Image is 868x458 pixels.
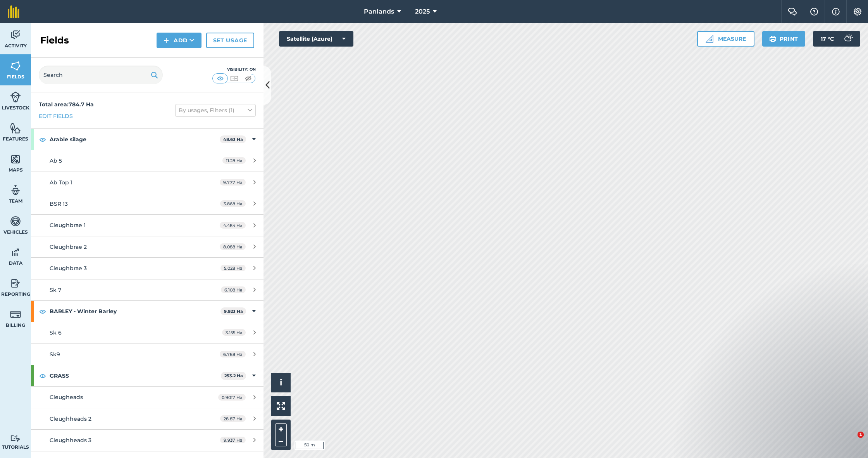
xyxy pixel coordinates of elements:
button: Add [157,33,201,48]
span: Cleughheads 2 [50,415,91,422]
img: A cog icon [853,8,862,16]
div: GRASS253.2 Ha [31,365,263,386]
img: svg+xml;base64,PD94bWwgdmVyc2lvbj0iMS4wIiBlbmNvZGluZz0idXRmLTgiPz4KPCEtLSBHZW5lcmF0b3I6IEFkb2JlIE... [840,31,856,47]
a: Ab 511.28 Ha [31,150,263,171]
span: Cleughbrae 3 [50,265,87,272]
img: svg+xml;base64,PHN2ZyB4bWxucz0iaHR0cDovL3d3dy53My5vcmcvMjAwMC9zdmciIHdpZHRoPSIxOCIgaGVpZ2h0PSIyNC... [39,371,46,380]
button: 17 °C [813,31,860,47]
img: svg+xml;base64,PD94bWwgdmVyc2lvbj0iMS4wIiBlbmNvZGluZz0idXRmLTgiPz4KPCEtLSBHZW5lcmF0b3I6IEFkb2JlIE... [10,278,21,289]
span: 2025 [415,7,430,16]
img: Ruler icon [706,35,713,43]
span: 3.868 Ha [220,200,246,207]
span: Cleugheads [50,394,83,401]
a: Cleughbrae 35.028 Ha [31,258,263,279]
button: i [271,373,291,392]
img: svg+xml;base64,PHN2ZyB4bWxucz0iaHR0cDovL3d3dy53My5vcmcvMjAwMC9zdmciIHdpZHRoPSI1NiIgaGVpZ2h0PSI2MC... [10,122,21,134]
img: svg+xml;base64,PD94bWwgdmVyc2lvbj0iMS4wIiBlbmNvZGluZz0idXRmLTgiPz4KPCEtLSBHZW5lcmF0b3I6IEFkb2JlIE... [10,29,21,41]
a: Cleugheads0.9017 Ha [31,387,263,408]
span: Panlands [364,7,394,16]
strong: 253.2 Ha [224,373,243,378]
div: Visibility: On [212,66,256,73]
span: 3.155 Ha [222,329,246,336]
a: Cleughheads 39.937 Ha [31,430,263,451]
span: Sk 7 [50,286,61,293]
span: 1 [858,432,864,438]
a: Edit fields [39,112,73,120]
a: Sk 63.155 Ha [31,322,263,343]
input: Search [39,66,163,84]
strong: Arable silage [50,129,220,150]
img: svg+xml;base64,PHN2ZyB4bWxucz0iaHR0cDovL3d3dy53My5vcmcvMjAwMC9zdmciIHdpZHRoPSIxNyIgaGVpZ2h0PSIxNy... [832,7,840,16]
span: 17 ° C [821,31,834,47]
button: Measure [697,31,754,47]
span: BSR 13 [50,200,68,207]
span: Sk9 [50,351,60,358]
img: svg+xml;base64,PHN2ZyB4bWxucz0iaHR0cDovL3d3dy53My5vcmcvMjAwMC9zdmciIHdpZHRoPSI1MCIgaGVpZ2h0PSI0MC... [243,75,253,82]
img: svg+xml;base64,PHN2ZyB4bWxucz0iaHR0cDovL3d3dy53My5vcmcvMjAwMC9zdmciIHdpZHRoPSIxOCIgaGVpZ2h0PSIyNC... [39,307,46,316]
a: Sk96.768 Ha [31,344,263,365]
span: Ab Top 1 [50,179,72,186]
img: svg+xml;base64,PHN2ZyB4bWxucz0iaHR0cDovL3d3dy53My5vcmcvMjAwMC9zdmciIHdpZHRoPSIxOSIgaGVpZ2h0PSIyNC... [769,34,777,43]
span: 28.87 Ha [220,415,246,422]
a: Cleughbrae 14.484 Ha [31,215,263,236]
span: 5.028 Ha [220,265,246,271]
img: svg+xml;base64,PHN2ZyB4bWxucz0iaHR0cDovL3d3dy53My5vcmcvMjAwMC9zdmciIHdpZHRoPSIxNCIgaGVpZ2h0PSIyNC... [164,36,169,45]
img: svg+xml;base64,PD94bWwgdmVyc2lvbj0iMS4wIiBlbmNvZGluZz0idXRmLTgiPz4KPCEtLSBHZW5lcmF0b3I6IEFkb2JlIE... [10,91,21,103]
button: Satellite (Azure) [279,31,353,47]
img: svg+xml;base64,PHN2ZyB4bWxucz0iaHR0cDovL3d3dy53My5vcmcvMjAwMC9zdmciIHdpZHRoPSI1MCIgaGVpZ2h0PSI0MC... [215,75,225,82]
a: Ab Top 19.777 Ha [31,172,263,193]
span: Sk 6 [50,329,62,336]
img: svg+xml;base64,PD94bWwgdmVyc2lvbj0iMS4wIiBlbmNvZGluZz0idXRmLTgiPz4KPCEtLSBHZW5lcmF0b3I6IEFkb2JlIE... [10,246,21,258]
button: + [275,423,287,435]
button: Print [762,31,806,47]
img: svg+xml;base64,PD94bWwgdmVyc2lvbj0iMS4wIiBlbmNvZGluZz0idXRmLTgiPz4KPCEtLSBHZW5lcmF0b3I6IEFkb2JlIE... [10,215,21,227]
a: BSR 133.868 Ha [31,193,263,214]
span: 8.088 Ha [220,243,246,250]
img: svg+xml;base64,PHN2ZyB4bWxucz0iaHR0cDovL3d3dy53My5vcmcvMjAwMC9zdmciIHdpZHRoPSI1NiIgaGVpZ2h0PSI2MC... [10,60,21,72]
a: Sk 76.108 Ha [31,279,263,300]
span: 9.937 Ha [220,437,246,443]
button: By usages, Filters (1) [175,104,256,116]
span: Ab 5 [50,157,62,164]
img: Two speech bubbles overlapping with the left bubble in the forefront [788,8,797,16]
img: svg+xml;base64,PD94bWwgdmVyc2lvbj0iMS4wIiBlbmNvZGluZz0idXRmLTgiPz4KPCEtLSBHZW5lcmF0b3I6IEFkb2JlIE... [10,184,21,196]
img: svg+xml;base64,PHN2ZyB4bWxucz0iaHR0cDovL3d3dy53My5vcmcvMjAwMC9zdmciIHdpZHRoPSI1NiIgaGVpZ2h0PSI2MC... [10,153,21,165]
span: Cleughbrae 1 [50,222,86,229]
span: 6.768 Ha [220,351,246,357]
span: Cleughheads 3 [50,437,91,444]
img: svg+xml;base64,PHN2ZyB4bWxucz0iaHR0cDovL3d3dy53My5vcmcvMjAwMC9zdmciIHdpZHRoPSIxOCIgaGVpZ2h0PSIyNC... [39,135,46,144]
strong: BARLEY - Winter Barley [50,301,220,322]
span: Cleughbrae 2 [50,243,87,250]
strong: GRASS [50,365,221,386]
img: svg+xml;base64,PD94bWwgdmVyc2lvbj0iMS4wIiBlbmNvZGluZz0idXRmLTgiPz4KPCEtLSBHZW5lcmF0b3I6IEFkb2JlIE... [10,309,21,320]
span: i [280,378,282,387]
span: 4.484 Ha [220,222,246,229]
strong: 48.63 Ha [223,137,243,142]
a: Cleughheads 228.87 Ha [31,408,263,429]
div: Arable silage48.63 Ha [31,129,263,150]
strong: Total area : 784.7 Ha [39,101,94,108]
img: fieldmargin Logo [8,5,19,18]
img: svg+xml;base64,PHN2ZyB4bWxucz0iaHR0cDovL3d3dy53My5vcmcvMjAwMC9zdmciIHdpZHRoPSI1MCIgaGVpZ2h0PSI0MC... [229,75,239,82]
span: 0.9017 Ha [218,394,246,401]
img: A question mark icon [809,8,819,16]
img: Four arrows, one pointing top left, one top right, one bottom right and the last bottom left [277,402,285,410]
a: Set usage [206,33,254,48]
div: BARLEY - Winter Barley9.923 Ha [31,301,263,322]
span: 6.108 Ha [221,286,246,293]
button: – [275,435,287,446]
img: svg+xml;base64,PD94bWwgdmVyc2lvbj0iMS4wIiBlbmNvZGluZz0idXRmLTgiPz4KPCEtLSBHZW5lcmF0b3I6IEFkb2JlIE... [10,435,21,442]
a: Cleughbrae 28.088 Ha [31,236,263,257]
img: svg+xml;base64,PHN2ZyB4bWxucz0iaHR0cDovL3d3dy53My5vcmcvMjAwMC9zdmciIHdpZHRoPSIxOSIgaGVpZ2h0PSIyNC... [151,70,158,80]
span: 9.777 Ha [220,179,246,186]
strong: 9.923 Ha [224,309,243,314]
h2: Fields [40,34,69,47]
span: 11.28 Ha [222,157,246,164]
iframe: Intercom live chat [842,432,860,450]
